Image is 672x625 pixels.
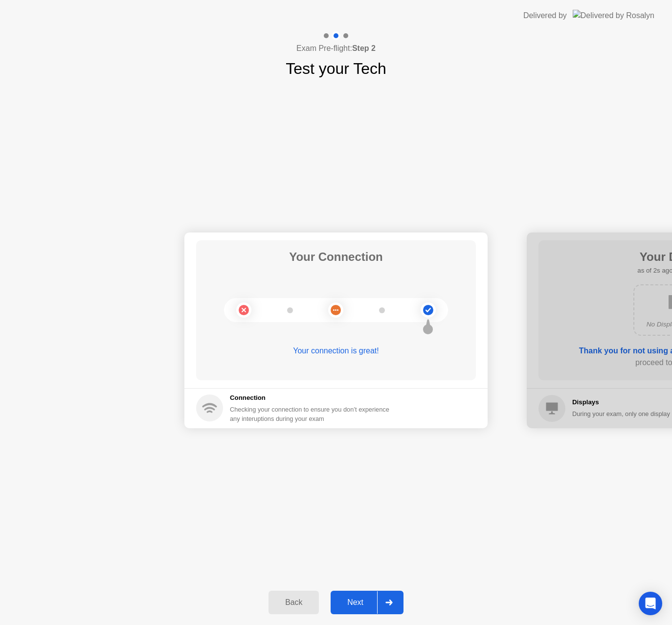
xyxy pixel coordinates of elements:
div: Your connection is great! [196,345,476,357]
h1: Your Connection [289,248,383,266]
div: Open Intercom Messenger [639,592,662,615]
div: Back [271,598,316,607]
div: Delivered by [523,10,567,22]
b: Step 2 [352,44,376,52]
div: Next [334,598,377,607]
h5: Connection [230,393,395,403]
button: Back [269,591,319,614]
button: Next [331,591,403,614]
h1: Test your Tech [286,57,386,80]
div: Checking your connection to ensure you don’t experience any interuptions during your exam [230,405,395,423]
img: Delivered by Rosalyn [573,10,654,21]
h4: Exam Pre-flight: [296,43,376,54]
